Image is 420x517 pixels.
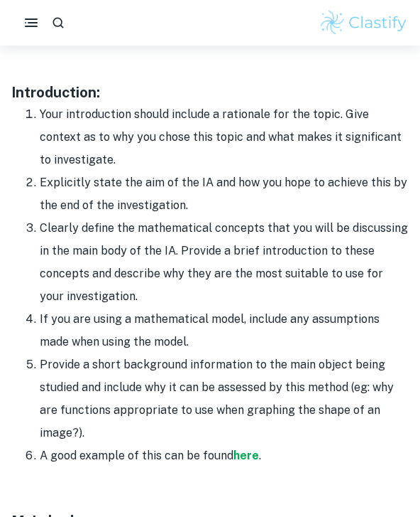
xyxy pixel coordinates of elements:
li: A good example of this can be found . [40,444,409,467]
a: here [233,449,259,462]
li: Your introduction should include a rationale for the topic. Give context as to why you chose this... [40,103,409,171]
li: Explicitly state the aim of the IA and how you hope to achieve this by the end of the investigation. [40,171,409,217]
li: Provide a short background information to the main object being studied and include why it can be... [40,353,409,444]
li: Clearly define the mathematical concepts that you will be discussing in the main body of the IA. ... [40,217,409,308]
img: Clastify logo [319,9,409,37]
li: If you are using a mathematical model, include any assumptions made when using the model. [40,308,409,353]
h3: Introduction: [11,82,409,103]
